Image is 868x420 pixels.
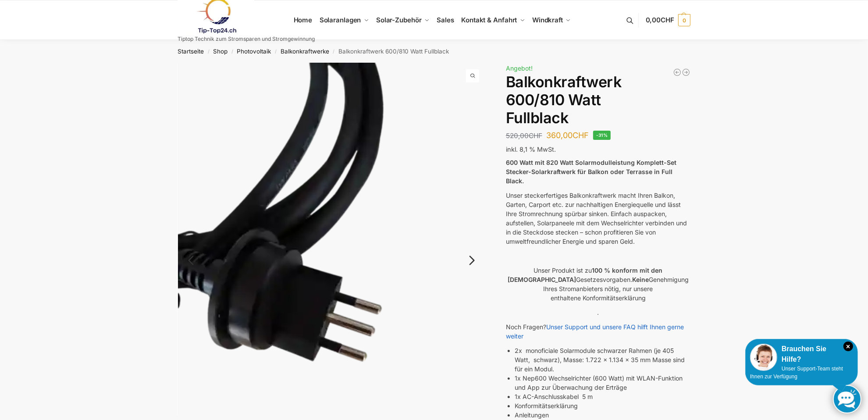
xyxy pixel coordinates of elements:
span: / [329,48,338,55]
span: CHF [529,132,542,140]
h1: Balkonkraftwerk 600/810 Watt Fullblack [506,73,690,127]
div: Brauchen Sie Hilfe? [750,344,853,365]
a: Balkonkraftwerk 405/600 Watt erweiterbar [682,68,690,77]
a: Balkonkraftwerke [281,48,329,55]
li: 2x monoficiale Solarmodule schwarzer Rahmen (je 405 Watt, schwarz), Masse: 1.722 x 1.134 x 35 mm ... [515,346,690,374]
strong: 600 Watt mit 820 Watt Solarmodulleistung Komplett-Set Stecker-Solarkraftwerk für Balkon oder Terr... [506,159,676,185]
p: Unser steckerfertiges Balkonkraftwerk macht Ihren Balkon, Garten, Carport etc. zur nachhaltigen E... [506,191,690,246]
span: -31% [593,131,611,140]
span: / [204,48,213,55]
span: Solaranlagen [320,16,361,24]
a: Photovoltaik [237,48,271,55]
p: Noch Fragen? [506,322,690,341]
span: Unser Support-Team steht Ihnen zur Verfügung [750,366,843,380]
span: 0 [678,14,690,26]
bdi: 360,00 [546,131,589,140]
strong: Keine [632,276,649,283]
span: inkl. 8,1 % MwSt. [506,146,556,153]
a: Balkonkraftwerk 445/600 Watt Bificial [673,68,682,77]
a: Kontakt & Anfahrt [458,0,529,40]
span: / [228,48,237,55]
i: Schließen [843,342,853,351]
li: 1x Nep600 Wechselrichter (600 Watt) mit WLAN-Funktion und App zur Überwachung der Erträge [515,374,690,392]
strong: 100 % konform mit den [DEMOGRAPHIC_DATA] [508,267,663,283]
span: CHF [661,16,674,24]
img: Customer service [750,344,777,371]
span: Angebot! [506,64,533,72]
a: Solar-Zubehör [373,0,433,40]
span: Kontakt & Anfahrt [461,16,517,24]
a: Solaranlagen [316,0,372,40]
a: Shop [213,48,228,55]
a: Startseite [178,48,204,55]
a: Windkraft [529,0,575,40]
span: 0,00 [646,16,674,24]
a: 0,00CHF 0 [646,7,690,33]
a: Sales [433,0,458,40]
li: 1x AC-Anschlusskabel 5 m [515,392,690,401]
span: Sales [437,16,454,24]
span: CHF [573,131,589,140]
span: / [271,48,281,55]
p: Tiptop Technik zum Stromsparen und Stromgewinnung [178,36,315,42]
a: Unser Support und unsere FAQ hilft Ihnen gerne weiter [506,323,684,340]
span: Windkraft [532,16,563,24]
span: Solar-Zubehör [376,16,422,24]
li: Anleitungen [515,410,690,420]
p: Unser Produkt ist zu Gesetzesvorgaben. Genehmigung Ihres Stromanbieters nötig, nur unsere enthalt... [506,266,690,303]
nav: Breadcrumb [162,40,706,63]
bdi: 520,00 [506,132,542,140]
img: Balkonkraftwerk 600/810 Watt Fullblack 7 [485,63,793,404]
li: Konformitätserklärung [515,401,690,410]
p: . [506,308,690,317]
